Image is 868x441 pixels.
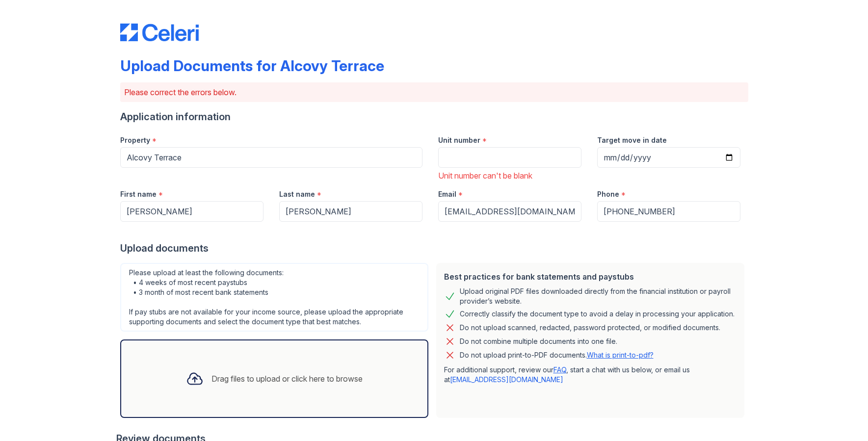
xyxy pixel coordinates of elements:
label: Target move in date [597,135,667,145]
div: Do not combine multiple documents into one file. [460,336,617,347]
label: Unit number [438,135,480,145]
div: Upload original PDF files downloaded directly from the financial institution or payroll provider’... [460,286,736,306]
div: Upload Documents for Alcovy Terrace [120,57,384,75]
img: CE_Logo_Blue-a8612792a0a2168367f1c8372b55b34899dd931a85d93a1a3d3e32e68fde9ad4.png [120,24,199,41]
label: Email [438,189,456,199]
div: Do not upload scanned, redacted, password protected, or modified documents. [460,322,720,334]
a: What is print-to-pdf? [587,351,654,359]
p: For additional support, review our , start a chat with us below, or email us at [444,365,736,385]
label: Property [120,135,150,145]
div: Best practices for bank statements and paystubs [444,271,736,283]
label: Phone [597,189,619,199]
div: Unit number can't be blank [438,170,581,182]
label: First name [120,189,157,199]
div: Drag files to upload or click here to browse [211,373,363,385]
div: Correctly classify the document type to avoid a delay in processing your application. [460,308,735,320]
p: Please correct the errors below. [124,86,744,98]
p: Do not upload print-to-PDF documents. [460,350,654,360]
a: [EMAIL_ADDRESS][DOMAIN_NAME] [450,375,563,384]
div: Upload documents [120,241,748,255]
div: Please upload at least the following documents: • 4 weeks of most recent paystubs • 3 month of mo... [120,263,428,332]
div: Application information [120,110,748,124]
a: FAQ [553,365,566,374]
label: Last name [279,189,315,199]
